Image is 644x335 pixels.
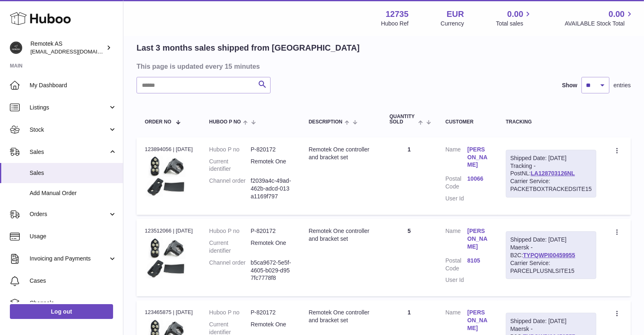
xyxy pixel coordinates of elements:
[145,227,193,235] div: 123512066 | [DATE]
[251,239,292,255] dd: Remotek One
[30,148,108,156] span: Sales
[468,146,489,169] a: [PERSON_NAME]
[381,137,437,215] td: 1
[251,309,292,316] dd: P-820172
[468,257,489,265] a: 8105
[468,175,489,183] a: 10066
[510,259,592,275] div: Carrier Service: PARCELPLUSNLSITE15
[445,175,467,191] dt: Postal Code
[565,20,634,28] span: AVAILABLE Stock Total
[506,119,596,125] div: Tracking
[209,158,251,173] dt: Current identifier
[468,227,489,251] a: [PERSON_NAME]
[30,169,117,177] span: Sales
[137,42,360,54] h2: Last 3 months sales shipped from [GEOGRAPHIC_DATA]
[510,154,592,162] div: Shipped Date: [DATE]
[209,239,251,255] dt: Current identifier
[30,210,108,218] span: Orders
[145,309,193,316] div: 123465875 | [DATE]
[445,119,489,125] div: Customer
[309,119,343,125] span: Description
[309,227,373,243] div: Remotek One controller and bracket set
[531,170,575,177] a: LA128703126NL
[30,40,104,56] div: Remotek AS
[510,236,592,244] div: Shipped Date: [DATE]
[209,259,251,282] dt: Channel order
[30,299,117,307] span: Channels
[30,189,117,197] span: Add Manual Order
[614,81,631,89] span: entries
[381,20,409,28] div: Huboo Ref
[386,9,409,20] strong: 12735
[30,233,117,240] span: Usage
[30,277,117,285] span: Cases
[445,146,467,171] dt: Name
[609,9,625,20] span: 0.00
[145,146,193,153] div: 123894056 | [DATE]
[468,309,489,332] a: [PERSON_NAME]
[145,156,186,197] img: 127351693993591.jpg
[251,177,292,200] dd: f2039a4c-49ad-462b-adcd-013a1169f797
[445,309,467,334] dt: Name
[506,231,596,279] div: Maersk - B2C:
[209,177,251,200] dt: Channel order
[562,81,577,89] label: Show
[251,158,292,173] dd: Remotek One
[209,227,251,235] dt: Huboo P no
[137,62,629,71] h3: This page is updated every 15 minutes
[30,126,108,134] span: Stock
[447,9,464,20] strong: EUR
[251,259,292,282] dd: b5ca9672-5e5f-4605-b029-d957fc7778f8
[445,257,467,272] dt: Postal Code
[10,304,113,319] a: Log out
[209,309,251,316] dt: Huboo P no
[506,150,596,198] div: Tracking - PostNL:
[445,227,467,253] dt: Name
[209,119,241,125] span: Huboo P no
[565,9,634,28] a: 0.00 AVAILABLE Stock Total
[10,42,22,54] img: dag@remotek.no
[507,9,524,20] span: 0.00
[30,255,108,263] span: Invoicing and Payments
[145,119,171,125] span: Order No
[445,195,467,202] dt: User Id
[510,177,592,193] div: Carrier Service: PACKETBOXTRACKEDSITE15
[251,146,292,154] dd: P-820172
[510,317,592,325] div: Shipped Date: [DATE]
[381,219,437,296] td: 5
[30,104,108,112] span: Listings
[309,146,373,161] div: Remotek One controller and bracket set
[523,252,575,258] a: TYPQWPI00459955
[309,309,373,324] div: Remotek One controller and bracket set
[496,20,533,28] span: Total sales
[30,81,117,89] span: My Dashboard
[209,146,251,154] dt: Huboo P no
[145,237,186,279] img: 127351693993591.jpg
[251,227,292,235] dd: P-820172
[496,9,533,28] a: 0.00 Total sales
[445,276,467,284] dt: User Id
[441,20,464,28] div: Currency
[389,114,416,125] span: Quantity Sold
[30,48,121,55] span: [EMAIL_ADDRESS][DOMAIN_NAME]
